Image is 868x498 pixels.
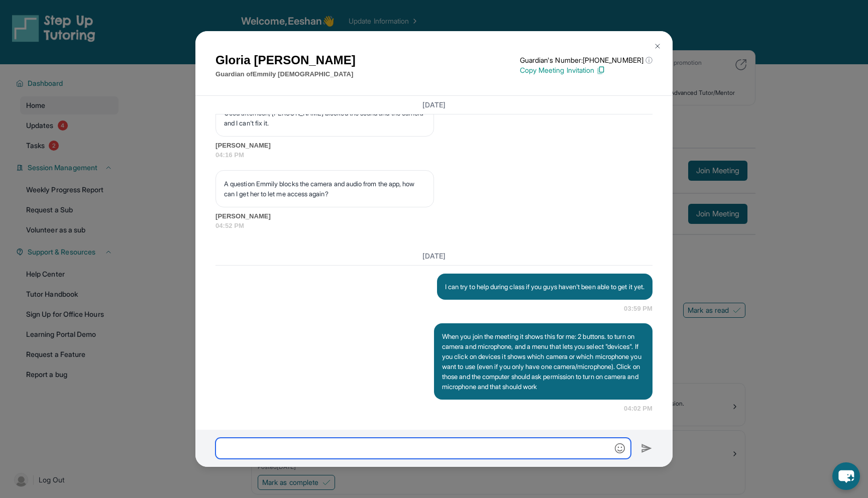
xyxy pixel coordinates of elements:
h3: [DATE] [215,100,653,110]
p: I can try to help during class if you guys haven't been able to get it yet. [445,282,644,292]
h3: [DATE] [215,251,653,261]
span: [PERSON_NAME] [215,141,653,151]
span: 04:16 PM [215,150,653,160]
img: Close Icon [654,42,662,50]
p: Good afternoon, [PERSON_NAME] blocked the sound and the camera and I can't fix it. [224,108,425,128]
span: 04:52 PM [215,221,653,231]
p: Guardian's Number: [PHONE_NUMBER] [520,55,653,65]
span: [PERSON_NAME] [215,211,653,221]
img: Send icon [641,442,653,454]
span: 04:02 PM [624,404,653,414]
p: Copy Meeting Invitation [520,65,653,75]
p: A question Emmily blocks the camera and audio from the app, how can I get her to let me access ag... [224,179,425,199]
img: Emoji [615,443,625,453]
p: When you join the meeting it shows this for me: 2 buttons. to turn on camera and microphone, and ... [442,331,644,392]
h1: Gloria [PERSON_NAME] [215,51,356,69]
button: chat-button [832,462,860,490]
span: 03:59 PM [624,304,653,314]
p: Guardian of Emmily [DEMOGRAPHIC_DATA] [215,69,356,79]
span: ⓘ [645,55,653,65]
img: Copy Icon [596,66,605,75]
